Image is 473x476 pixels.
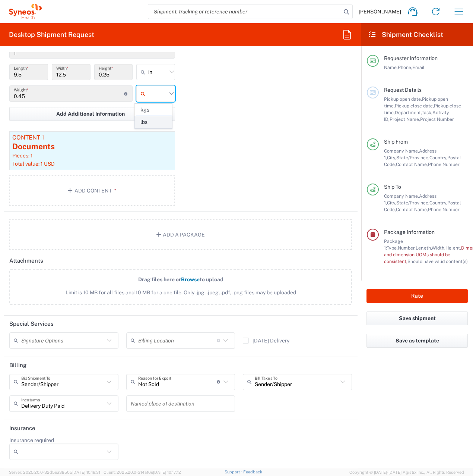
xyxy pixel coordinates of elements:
[200,276,223,282] span: to upload
[148,4,341,19] input: Shipment, tracking or reference number
[429,200,447,206] span: Country,
[243,470,262,474] a: Feedback
[396,162,428,167] span: Contact Name,
[384,139,408,145] span: Ship From
[12,141,172,152] div: Documents
[396,155,429,160] span: State/Province,
[396,207,428,212] span: Contact Name,
[428,207,460,212] span: Phone Number
[412,65,425,70] span: Email
[243,338,289,344] label: [DATE] Delivery
[398,245,416,251] span: Number,
[420,116,454,122] span: Project Number
[422,110,432,115] span: Task,
[12,160,172,167] div: Total value: 1 USD
[26,289,336,297] span: Limit is 10 MB for all files and 10 MB for a one file. Only .jpg, .jpeg, .pdf, .png files may be ...
[359,8,401,15] span: [PERSON_NAME]
[398,65,412,70] span: Phone,
[384,65,398,70] span: Name,
[384,184,401,190] span: Ship To
[387,245,398,251] span: Type,
[56,110,125,118] span: Add Additional Information
[395,103,434,109] span: Pickup close date,
[384,193,419,199] span: Company Name,
[12,152,172,159] div: Pieces: 1
[384,229,435,235] span: Package Information
[384,55,438,61] span: Requester Information
[225,470,243,474] a: Support
[153,470,181,475] span: [DATE] 10:17:12
[9,361,26,369] h2: Billing
[12,134,172,141] div: Content 1
[407,259,468,264] span: Should have valid content(s)
[387,155,396,160] span: City,
[181,276,200,282] span: Browse
[135,116,172,128] span: lbs
[432,245,445,251] span: Width,
[396,200,429,206] span: State/Province,
[9,425,35,432] h2: Insurance
[72,470,100,475] span: [DATE] 10:18:31
[390,116,420,122] span: Project Name,
[9,257,43,264] h2: Attachments
[138,276,181,282] span: Drag files here or
[9,30,94,39] h2: Desktop Shipment Request
[428,162,460,167] span: Phone Number
[9,470,100,475] span: Server: 2025.20.0-32d5ea39505
[366,289,468,303] button: Rate
[349,469,464,476] span: Copyright © [DATE]-[DATE] Agistix Inc., All Rights Reserved
[395,110,422,115] span: Department,
[9,175,175,206] button: Add Content*
[384,238,403,251] span: Package 1:
[429,155,447,160] span: Country,
[445,245,461,251] span: Height,
[384,87,422,93] span: Request Details
[135,104,172,116] span: kgs
[104,470,181,475] span: Client: 2025.20.0-314a16e
[9,437,54,444] label: Insurance required
[384,148,419,154] span: Company Name,
[387,200,396,206] span: City,
[366,311,468,325] button: Save shipment
[366,334,468,348] button: Save as template
[368,30,443,39] h2: Shipment Checklist
[9,219,352,250] button: Add a Package
[384,96,422,102] span: Pickup open date,
[9,320,54,328] h2: Special Services
[416,245,432,251] span: Length,
[9,107,175,121] button: Add Additional Information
